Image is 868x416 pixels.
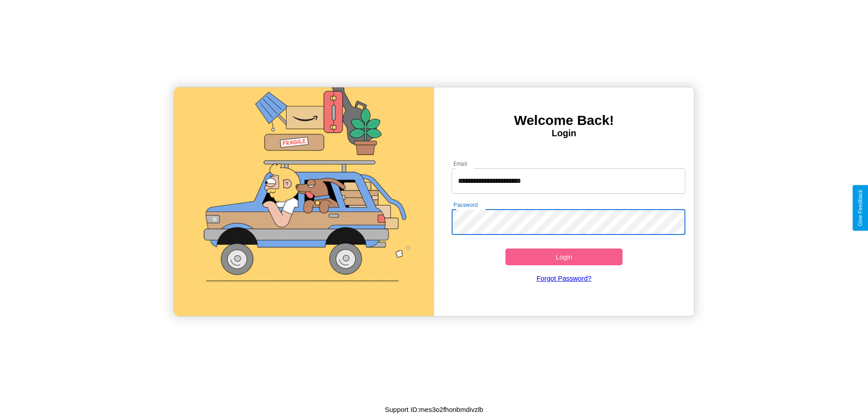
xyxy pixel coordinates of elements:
[505,249,623,265] button: Login
[434,113,694,128] h3: Welcome Back!
[434,128,694,139] h4: Login
[447,265,681,291] a: Forgot Password?
[857,190,863,226] div: Give Feedback
[174,87,434,316] img: gif
[453,201,477,209] label: Password
[453,160,467,167] label: Email
[385,403,483,416] p: Support ID: mes3o2fhonbmdivzlb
